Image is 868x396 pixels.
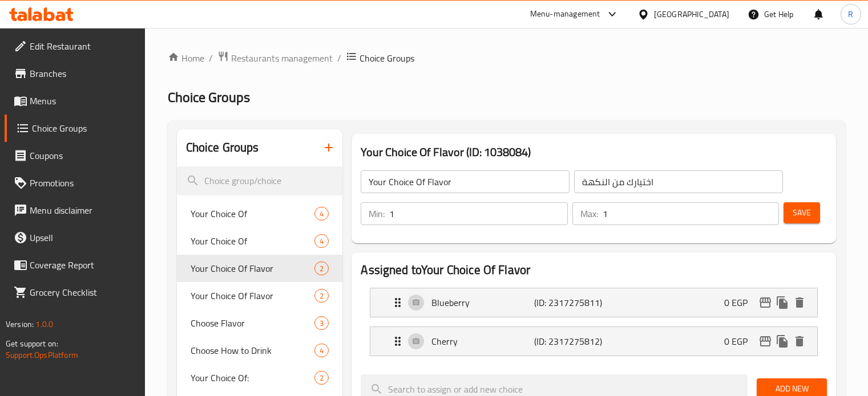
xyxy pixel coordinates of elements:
[314,344,329,357] div: Choices
[5,197,145,224] a: Menu disclaimer
[177,227,343,255] div: Your Choice Of4
[5,169,145,197] a: Promotions
[6,348,78,362] a: Support.OpsPlatform
[5,279,145,306] a: Grocery Checklist
[5,60,145,87] a: Branches
[191,371,315,385] span: Your Choice Of:
[5,115,145,142] a: Choice Groups
[315,236,328,247] span: 4
[177,337,343,364] div: Choose How to Drink4
[30,67,136,80] span: Branches
[231,51,333,65] span: Restaurants management
[191,316,315,330] span: Choose Flavor
[361,262,827,279] h2: Assigned to Your Choice Of Flavor
[186,139,259,156] h2: Choice Groups
[191,262,315,275] span: Your Choice Of Flavor
[314,316,329,330] div: Choices
[191,344,315,357] span: Choose How to Drink
[361,143,827,161] h3: Your Choice Of Flavor (ID: 1038084)
[774,333,791,350] button: duplicate
[168,84,250,110] span: Choice Groups
[370,327,817,356] div: Expand
[168,51,204,65] a: Home
[361,283,827,322] li: Expand
[791,333,808,350] button: delete
[6,317,34,332] span: Version:
[848,8,853,21] span: R
[191,207,315,221] span: Your Choice Of
[30,176,136,190] span: Promotions
[35,317,53,332] span: 1.0.0
[337,51,341,65] li: /
[534,296,603,309] p: (ID: 2317275811)
[793,206,811,220] span: Save
[314,207,329,221] div: Choices
[5,251,145,279] a: Coverage Report
[370,288,817,317] div: Expand
[5,32,145,60] a: Edit Restaurant
[369,207,385,221] p: Min:
[315,373,328,383] span: 2
[784,202,820,223] button: Save
[315,318,328,329] span: 3
[30,285,136,299] span: Grocery Checklist
[314,234,329,248] div: Choices
[431,334,534,348] p: Cherry
[315,345,328,356] span: 4
[757,294,774,311] button: edit
[217,51,333,66] a: Restaurants management
[177,200,343,227] div: Your Choice Of4
[5,224,145,251] a: Upsell
[774,294,791,311] button: duplicate
[191,289,315,303] span: Your Choice Of Flavor
[30,94,136,108] span: Menus
[30,39,136,53] span: Edit Restaurant
[534,334,603,348] p: (ID: 2317275812)
[30,231,136,244] span: Upsell
[30,149,136,162] span: Coupons
[361,322,827,361] li: Expand
[191,234,315,248] span: Your Choice Of
[177,166,343,195] input: search
[177,309,343,337] div: Choose Flavor3
[724,296,757,309] p: 0 EGP
[315,263,328,274] span: 2
[177,255,343,282] div: Your Choice Of Flavor2
[315,291,328,301] span: 2
[766,382,818,396] span: Add New
[314,262,329,275] div: Choices
[431,296,534,309] p: Blueberry
[30,203,136,217] span: Menu disclaimer
[580,207,598,221] p: Max:
[530,7,600,21] div: Menu-management
[5,142,145,169] a: Coupons
[177,282,343,309] div: Your Choice Of Flavor2
[5,87,145,115] a: Menus
[209,51,213,65] li: /
[30,258,136,272] span: Coverage Report
[177,364,343,391] div: Your Choice Of:2
[6,336,58,351] span: Get support on:
[757,333,774,350] button: edit
[654,8,729,21] div: [GEOGRAPHIC_DATA]
[724,334,757,348] p: 0 EGP
[315,209,328,219] span: 4
[360,51,414,65] span: Choice Groups
[32,121,136,135] span: Choice Groups
[168,51,845,66] nav: breadcrumb
[791,294,808,311] button: delete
